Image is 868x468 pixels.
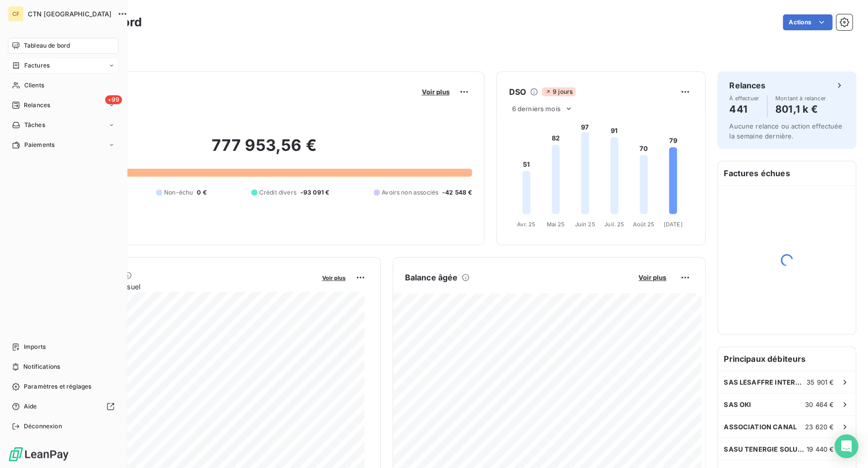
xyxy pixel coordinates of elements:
span: Tableau de bord [24,41,70,50]
span: Imports [24,342,46,351]
h4: 441 [729,101,759,117]
span: Relances [24,101,50,110]
span: -93 091 € [300,188,329,197]
span: SASU TENERGIE SOLUTIONS [724,445,807,453]
h6: Factures échues [718,161,856,185]
span: Paramètres et réglages [24,382,91,391]
span: CTN [GEOGRAPHIC_DATA] [28,10,112,18]
span: Voir plus [322,274,346,281]
span: Déconnexion [24,422,62,431]
span: Chiffre d'affaires mensuel [56,281,315,292]
span: À effectuer [729,95,759,101]
span: 30 464 € [805,401,834,408]
h2: 777 953,56 € [56,135,472,165]
tspan: Avr. 25 [517,221,535,228]
span: 19 440 € [807,445,834,453]
tspan: [DATE] [664,221,683,228]
img: Logo LeanPay [8,446,69,462]
span: +99 [105,95,122,104]
span: Crédit divers [259,188,296,197]
span: 35 901 € [807,378,834,386]
span: Avoirs non associés [382,188,438,197]
h4: 801,1 k € [775,101,826,117]
span: 23 620 € [805,423,834,431]
span: Voir plus [638,273,666,281]
a: Aide [8,399,118,414]
button: Voir plus [418,87,452,96]
tspan: Juil. 25 [604,221,624,228]
span: Aucune relance ou action effectuée la semaine dernière. [729,122,842,140]
tspan: Août 25 [633,221,655,228]
span: Non-échu [164,188,193,197]
div: CF [8,6,24,22]
span: Clients [24,81,44,90]
span: SAS LESAFFRE INTERNATIONAL [724,378,807,386]
span: Montant à relancer [775,95,826,101]
h6: DSO [509,86,525,98]
h6: Balance âgée [405,271,458,283]
span: 9 jours [542,87,576,96]
span: 0 € [197,188,206,197]
span: Paiements [24,140,55,149]
span: Notifications [23,362,60,371]
span: Tâches [24,121,45,130]
span: 6 derniers mois [512,105,560,113]
tspan: Juin 25 [575,221,595,228]
span: SAS OKI [724,401,751,408]
button: Voir plus [636,273,669,282]
h6: Principaux débiteurs [718,347,856,371]
span: Aide [24,402,37,411]
span: ASSOCIATION CANAL [724,423,797,431]
h6: Relances [729,79,765,91]
button: Actions [783,14,832,30]
span: Factures [24,61,50,70]
span: -42 548 € [442,188,472,197]
span: Voir plus [421,88,449,96]
div: Open Intercom Messenger [834,434,858,458]
tspan: Mai 25 [547,221,565,228]
button: Voir plus [319,273,348,282]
